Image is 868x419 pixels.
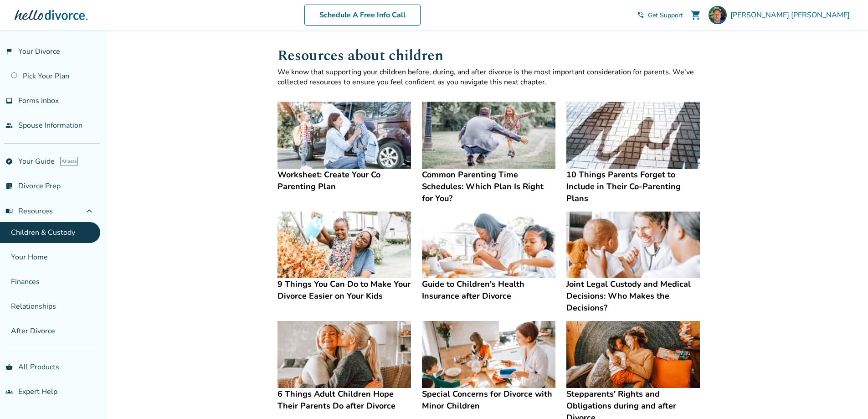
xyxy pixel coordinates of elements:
[5,97,13,104] span: inbox
[277,388,411,412] h4: 6 Things Adult Children Hope Their Parents Do after Divorce
[422,388,555,412] h4: Special Concerns for Divorce with Minor Children
[5,207,13,215] span: menu_book
[566,212,700,279] img: Joint Legal Custody and Medical Decisions: Who Makes the Decisions?
[84,206,95,217] span: expand_less
[277,278,411,302] h4: 9 Things You Can Do to Make Your Divorce Easier on Your Kids
[566,102,700,169] img: 10 Things Parents Forget to Include in Their Co-Parenting Plans
[277,102,411,192] a: Worksheet: Create Your Co Parenting PlanWorksheet: Create Your Co Parenting Plan
[422,212,555,302] a: Guide to Children's Health Insurance after DivorceGuide to Children's Health Insurance after Divorce
[5,363,13,371] span: shopping_basket
[822,375,868,419] iframe: Chat Widget
[422,321,555,388] img: Special Concerns for Divorce with Minor Children
[277,102,411,169] img: Worksheet: Create Your Co Parenting Plan
[60,157,78,166] span: AI beta
[566,212,700,314] a: Joint Legal Custody and Medical Decisions: Who Makes the Decisions?Joint Legal Custody and Medica...
[566,169,700,204] h4: 10 Things Parents Forget to Include in Their Co-Parenting Plans
[730,10,853,20] span: [PERSON_NAME] [PERSON_NAME]
[422,321,555,412] a: Special Concerns for Divorce with Minor ChildrenSpecial Concerns for Divorce with Minor Children
[18,96,59,106] span: Forms Inbox
[422,169,555,204] h4: Common Parenting Time Schedules: Which Plan Is Right for You?
[566,102,700,204] a: 10 Things Parents Forget to Include in Their Co-Parenting Plans10 Things Parents Forget to Includ...
[566,278,700,314] h4: Joint Legal Custody and Medical Decisions: Who Makes the Decisions?
[422,102,555,204] a: Common Parenting Time Schedules: Which Plan Is Right for You?Common Parenting Time Schedules: Whi...
[277,321,411,388] img: 6 Things Adult Children Hope Their Parents Do after Divorce
[5,48,13,55] span: flag_2
[277,67,700,87] p: We know that supporting your children before, during, and after divorce is the most important con...
[5,388,13,395] span: groups
[637,11,644,19] span: phone_in_talk
[277,212,411,279] img: 9 Things You Can Do to Make Your Divorce Easier on Your Kids
[277,212,411,302] a: 9 Things You Can Do to Make Your Divorce Easier on Your Kids9 Things You Can Do to Make Your Divo...
[277,321,411,412] a: 6 Things Adult Children Hope Their Parents Do after Divorce6 Things Adult Children Hope Their Par...
[566,321,700,388] img: Stepparents' Rights and Obligations during and after Divorce
[5,122,13,129] span: people
[422,278,555,302] h4: Guide to Children's Health Insurance after Divorce
[637,11,683,20] a: phone_in_talkGet Support
[648,11,683,20] span: Get Support
[277,45,700,67] h1: Resources about children
[5,182,13,190] span: list_alt_check
[422,102,555,169] img: Common Parenting Time Schedules: Which Plan Is Right for You?
[277,169,411,192] h4: Worksheet: Create Your Co Parenting Plan
[5,206,53,216] span: Resources
[5,158,13,165] span: explore
[709,6,727,24] img: Jim Hartz
[422,212,555,279] img: Guide to Children's Health Insurance after Divorce
[690,10,701,21] span: shopping_cart
[304,5,421,26] a: Schedule A Free Info Call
